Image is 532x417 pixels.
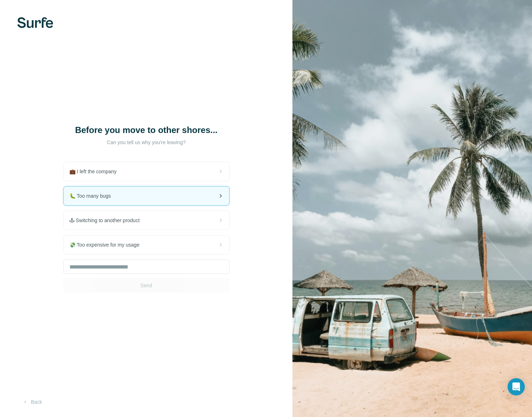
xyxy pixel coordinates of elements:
[74,124,218,136] h1: Before you move to other shores...
[508,378,525,395] div: Open Intercom Messenger
[69,168,122,175] span: 💼 I left the company
[69,217,145,224] span: 🕹 Switching to another product
[69,241,145,248] span: 💸 Too expensive for my usage
[69,192,117,200] span: 🐛 Too many bugs
[17,17,53,28] img: Surfe's logo
[74,139,218,146] p: Can you tell us why you're leaving?
[17,395,47,408] button: Back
